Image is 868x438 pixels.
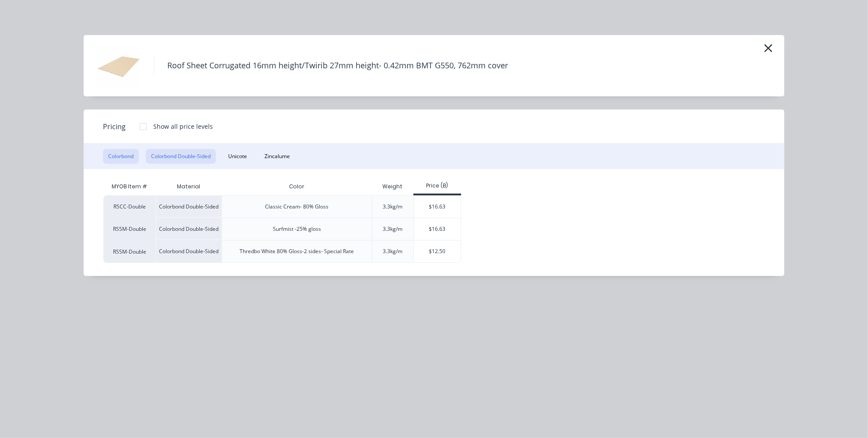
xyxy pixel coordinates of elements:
span: Pricing [103,121,126,132]
div: $16.63 [414,218,461,240]
img: Roof Sheet Corrugated 16mm height/Twirib 27mm height- 0.42mm BMT G550, 762mm cover [97,44,141,88]
div: Surfmist -25% gloss [273,225,321,233]
div: $16.63 [414,196,461,218]
button: Colorbond [103,149,139,164]
div: Thredbo White 80% Gloss-2 sides- Special Rate [240,247,354,255]
h4: Roof Sheet Corrugated 16mm height/Twirib 27mm height- 0.42mm BMT G550, 762mm cover [154,57,521,74]
div: 3.3kg/m [383,203,402,211]
div: 3.3kg/m [383,225,402,233]
div: Colorbond Double-Sided [156,240,222,263]
div: Colorbond Double-Sided [156,218,222,240]
div: Price (B) [413,182,461,190]
div: Material [156,178,222,195]
div: 3.3kg/m [383,247,402,255]
div: Weight [375,176,409,198]
div: RSSM-Double [103,218,156,240]
div: Classic Cream- 80% Gloss [265,203,328,211]
button: Zincalume [259,149,295,164]
div: Colorbond Double-Sided [156,195,222,218]
div: $12.50 [414,240,461,262]
div: Color [282,176,311,198]
div: Show all price levels [153,122,213,131]
button: Unicote [223,149,252,164]
div: RSCC-Double [103,195,156,218]
div: RSSM-Double [103,240,156,263]
button: Colorbond Double-Sided [146,149,216,164]
div: MYOB Item # [103,178,156,195]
